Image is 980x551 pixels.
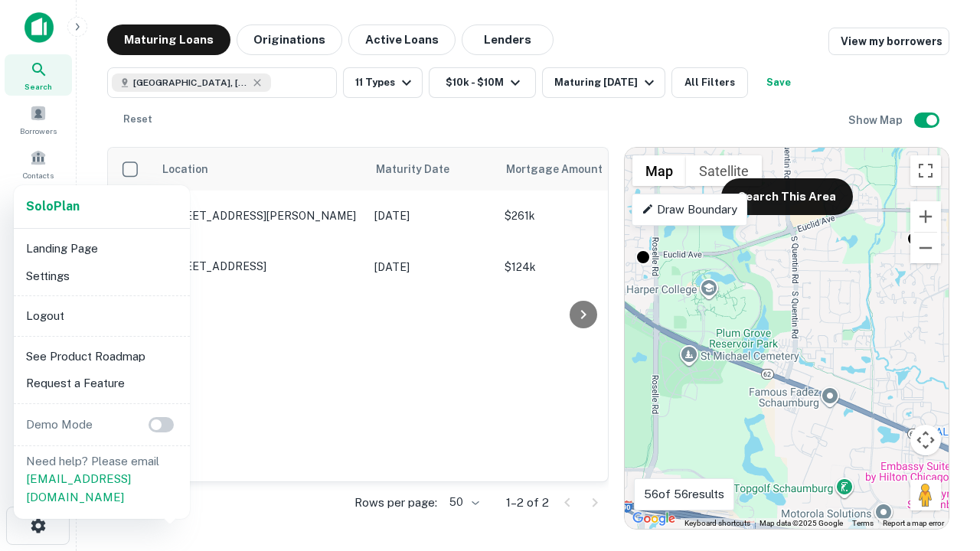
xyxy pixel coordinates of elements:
[26,452,178,507] p: Need help? Please email
[20,235,184,262] li: Landing Page
[20,262,184,290] li: Settings
[20,416,99,434] p: Demo Mode
[26,197,80,216] a: SoloPlan
[20,302,184,330] li: Logout
[20,370,184,397] li: Request a Feature
[903,429,980,502] iframe: Chat Widget
[26,472,131,504] a: [EMAIL_ADDRESS][DOMAIN_NAME]
[20,343,184,370] li: See Product Roadmap
[26,199,80,214] strong: Solo Plan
